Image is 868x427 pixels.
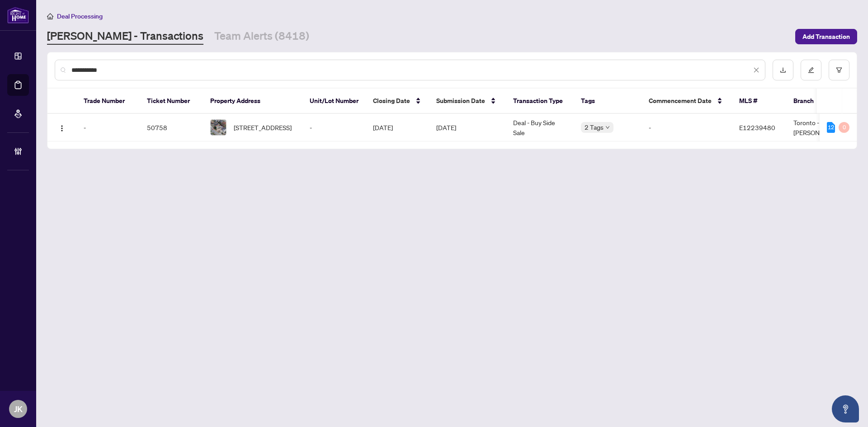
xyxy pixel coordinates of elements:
[140,89,203,114] th: Ticket Number
[642,114,732,141] td: -
[203,89,302,114] th: Property Address
[739,123,775,131] span: E12239480
[605,125,610,130] span: down
[55,120,69,135] button: Logo
[7,7,29,23] img: logo
[76,114,140,141] td: -
[429,89,506,114] th: Submission Date
[836,67,842,73] span: filter
[302,114,366,141] td: -
[649,96,712,106] span: Commencement Date
[14,403,23,415] span: JK
[140,114,203,141] td: 50758
[802,29,850,44] span: Add Transaction
[801,60,821,80] button: edit
[234,122,292,132] span: [STREET_ADDRESS]
[773,60,793,80] button: download
[47,28,203,45] a: [PERSON_NAME] - Transactions
[373,96,410,106] span: Closing Date
[839,122,849,133] div: 0
[214,28,309,45] a: Team Alerts (8418)
[753,67,759,73] span: close
[58,125,66,132] img: Logo
[786,89,854,114] th: Branch
[506,89,574,114] th: Transaction Type
[366,114,429,141] td: [DATE]
[732,89,786,114] th: MLS #
[506,114,574,141] td: Deal - Buy Side Sale
[786,114,854,141] td: Toronto - [PERSON_NAME]
[211,120,226,135] img: thumbnail-img
[76,89,140,114] th: Trade Number
[795,29,857,44] button: Add Transaction
[585,122,604,132] span: 2 Tags
[436,96,485,106] span: Submission Date
[574,89,642,114] th: Tags
[829,60,849,80] button: filter
[827,122,835,133] div: 12
[429,114,506,141] td: [DATE]
[47,13,53,19] span: home
[366,89,429,114] th: Closing Date
[780,67,786,73] span: download
[642,89,732,114] th: Commencement Date
[808,67,814,73] span: edit
[302,89,366,114] th: Unit/Lot Number
[57,12,103,20] span: Deal Processing
[832,395,859,422] button: Open asap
